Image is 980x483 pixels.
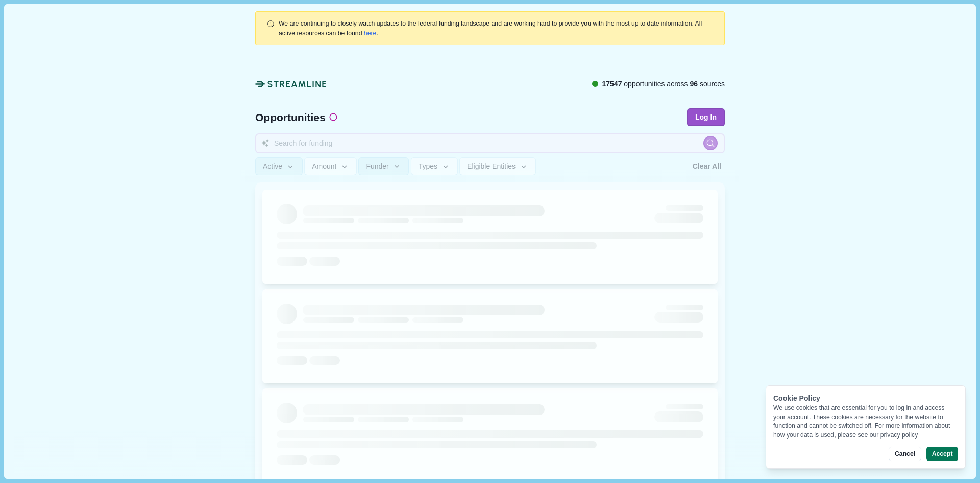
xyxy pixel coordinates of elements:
div: . [279,19,714,38]
span: Eligible Entities [467,162,516,171]
span: Cookie Policy [773,394,820,402]
span: 17547 [602,80,622,88]
button: Log In [687,108,725,126]
span: We are continuing to closely watch updates to the federal funding landscape and are working hard ... [279,20,702,36]
button: Funder [358,157,409,175]
span: Opportunities [255,112,326,123]
span: Types [419,162,437,171]
button: Active [255,157,303,175]
button: Clear All [689,157,725,175]
a: here [364,30,377,37]
button: Cancel [889,447,921,461]
button: Eligible Entities [459,157,535,175]
button: Amount [304,157,357,175]
span: 96 [690,80,698,88]
div: We use cookies that are essential for you to log in and access your account. These cookies are ne... [773,404,958,440]
span: opportunities across sources [602,79,725,89]
a: privacy policy [880,431,918,439]
span: Amount [312,162,336,171]
button: Accept [926,447,958,461]
span: Active [263,162,282,171]
button: Types [411,157,458,175]
input: Search for funding [255,133,725,153]
span: Funder [366,162,388,171]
